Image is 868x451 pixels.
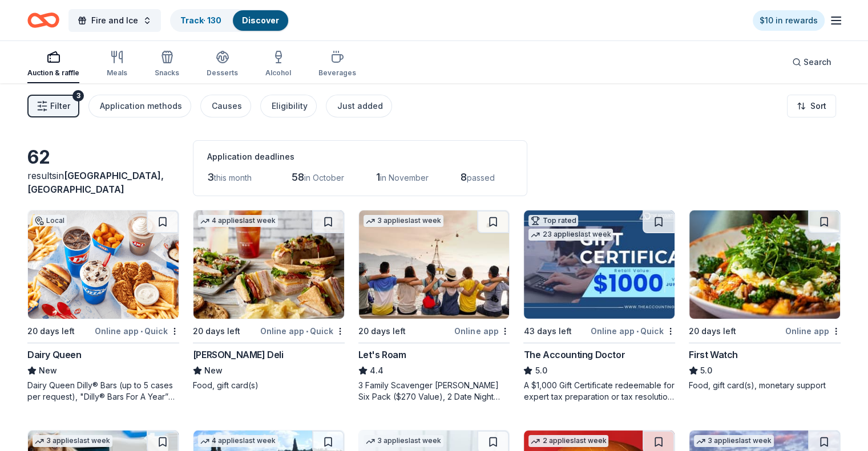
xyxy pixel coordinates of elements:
[380,173,429,182] span: in November
[524,210,675,319] img: Image for The Accounting Doctor
[265,68,291,78] div: Alcohol
[193,210,345,391] a: Image for McAlister's Deli4 applieslast week20 days leftOnline app•Quick[PERSON_NAME] DeliNewFood...
[33,435,112,447] div: 3 applies last week
[689,210,840,319] img: Image for First Watch
[783,51,841,74] button: Search
[33,215,67,226] div: Local
[272,99,308,113] div: Eligibility
[88,95,191,117] button: Application methods
[100,99,182,113] div: Application methods
[304,173,344,182] span: in October
[198,435,278,447] div: 4 applies last week
[27,146,179,169] div: 62
[27,7,59,34] a: Home
[265,46,291,83] button: Alcohol
[454,324,510,338] div: Online app
[27,170,164,195] span: [GEOGRAPHIC_DATA], [GEOGRAPHIC_DATA]
[753,10,825,31] a: $10 in rewards
[364,435,443,447] div: 3 applies last week
[27,46,79,83] button: Auction & raffle
[804,55,831,69] span: Search
[523,324,571,338] div: 43 days left
[318,68,356,78] div: Beverages
[523,348,625,361] div: The Accounting Doctor
[689,348,738,361] div: First Watch
[359,210,510,319] img: Image for Let's Roam
[337,99,383,113] div: Just added
[72,90,84,101] div: 3
[535,364,547,377] span: 5.0
[528,229,613,241] div: 23 applies last week
[260,95,317,117] button: Eligibility
[95,324,179,338] div: Online app Quick
[461,171,467,183] span: 8
[260,324,345,338] div: Online app Quick
[27,95,79,117] button: Filter3
[636,327,639,336] span: •
[107,46,127,83] button: Meals
[214,173,252,182] span: this month
[689,380,841,391] div: Food, gift card(s), monetary support
[694,435,774,447] div: 3 applies last week
[27,348,82,361] div: Dairy Queen
[193,324,240,338] div: 20 days left
[198,215,278,227] div: 4 applies last week
[212,99,242,113] div: Causes
[358,210,510,403] a: Image for Let's Roam3 applieslast week20 days leftOnline appLet's Roam4.43 Family Scavenger [PERS...
[28,210,179,319] img: Image for Dairy Queen
[50,99,70,113] span: Filter
[523,210,675,403] a: Image for The Accounting DoctorTop rated23 applieslast week43 days leftOnline app•QuickThe Accoun...
[193,210,344,319] img: Image for McAlister's Deli
[27,380,179,403] div: Dairy Queen Dilly® Bars (up to 5 cases per request), "Dilly® Bars For A Year” certificate
[528,215,578,226] div: Top rated
[242,15,279,25] a: Discover
[467,173,495,182] span: passed
[107,68,127,78] div: Meals
[170,9,289,32] button: Track· 130Discover
[27,324,75,338] div: 20 days left
[39,364,57,377] span: New
[787,95,836,117] button: Sort
[306,327,308,336] span: •
[364,215,443,227] div: 3 applies last week
[528,435,608,447] div: 2 applies last week
[370,364,383,377] span: 4.4
[27,170,164,195] span: in
[700,364,712,377] span: 5.0
[180,15,221,25] a: Track· 130
[358,380,510,403] div: 3 Family Scavenger [PERSON_NAME] Six Pack ($270 Value), 2 Date Night Scavenger [PERSON_NAME] Two ...
[27,210,179,403] a: Image for Dairy QueenLocal20 days leftOnline app•QuickDairy QueenNewDairy Queen Dilly® Bars (up t...
[204,364,223,377] span: New
[689,324,736,338] div: 20 days left
[689,210,841,391] a: Image for First Watch20 days leftOnline appFirst Watch5.0Food, gift card(s), monetary support
[91,14,138,27] span: Fire and Ice
[200,95,251,117] button: Causes
[140,327,143,336] span: •
[155,46,179,83] button: Snacks
[358,348,406,361] div: Let's Roam
[785,324,841,338] div: Online app
[318,46,356,83] button: Beverages
[292,171,304,183] span: 58
[155,68,179,78] div: Snacks
[193,348,284,361] div: [PERSON_NAME] Deli
[810,99,826,113] span: Sort
[193,380,345,391] div: Food, gift card(s)
[207,171,214,183] span: 3
[27,169,179,196] div: results
[207,68,238,78] div: Desserts
[207,150,513,164] div: Application deadlines
[358,324,406,338] div: 20 days left
[27,68,79,78] div: Auction & raffle
[376,171,380,183] span: 1
[68,9,161,32] button: Fire and Ice
[207,46,238,83] button: Desserts
[591,324,675,338] div: Online app Quick
[523,380,675,403] div: A $1,000 Gift Certificate redeemable for expert tax preparation or tax resolution services—recipi...
[326,95,392,117] button: Just added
